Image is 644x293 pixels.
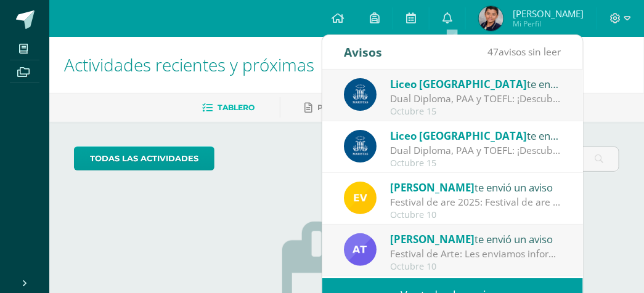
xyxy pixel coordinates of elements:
[390,231,561,247] div: te envió un aviso
[218,103,255,112] span: Tablero
[488,45,561,58] span: avisos sin leer
[513,7,584,20] span: [PERSON_NAME]
[390,158,561,169] div: Octubre 15
[344,130,377,163] img: b41cd0bd7c5dca2e84b8bd7996f0ae72.png
[390,232,475,246] span: [PERSON_NAME]
[318,103,423,112] span: Pendientes de entrega
[64,53,314,76] span: Actividades recientes y próximas
[390,247,561,261] div: Festival de Arte: Les enviamos información importante para el festival de Arte
[305,98,423,118] a: Pendientes de entrega
[390,262,561,272] div: Octubre 10
[344,78,377,111] img: b41cd0bd7c5dca2e84b8bd7996f0ae72.png
[344,233,377,266] img: e0d417c472ee790ef5578283e3430836.png
[390,210,561,220] div: Octubre 10
[479,6,503,31] img: 2bd774148f4dce35abee4520dbac67d0.png
[513,18,584,29] span: Mi Perfil
[74,146,214,171] a: todas las Actividades
[390,143,561,158] div: Dual Diploma, PAA y TOEFL: ¡Descubre un proyecto educativo innovador para ti y tu familia! Vamos ...
[390,129,527,143] span: Liceo [GEOGRAPHIC_DATA]
[344,182,377,214] img: 383db5ddd486cfc25017fad405f5d727.png
[390,106,561,117] div: Octubre 15
[488,45,499,58] span: 47
[390,127,561,143] div: te envió un aviso
[390,76,561,92] div: te envió un aviso
[203,98,255,118] a: Tablero
[344,35,382,69] div: Avisos
[390,77,527,91] span: Liceo [GEOGRAPHIC_DATA]
[390,92,561,106] div: Dual Diploma, PAA y TOEFL: ¡Descubre un proyecto educativo innovador para ti y tu familia! Vamos ...
[390,195,561,209] div: Festival de are 2025: Festival de are 2025
[390,179,561,195] div: te envió un aviso
[390,180,475,195] span: [PERSON_NAME]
